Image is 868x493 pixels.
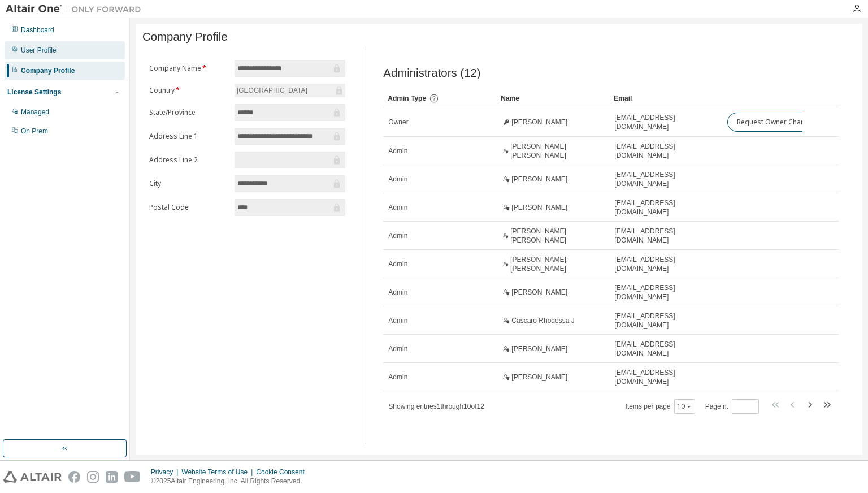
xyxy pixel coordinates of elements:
[124,471,141,483] img: youtube.svg
[388,231,407,240] span: Admin
[3,471,62,483] img: altair_logo.svg
[511,175,567,184] span: [PERSON_NAME]
[181,468,256,477] div: Website Terms of Use
[511,344,567,353] span: [PERSON_NAME]
[21,127,48,136] div: On Prem
[149,203,228,212] label: Postal Code
[501,89,605,107] div: Name
[388,288,407,297] span: Admin
[614,255,717,273] span: [EMAIL_ADDRESS][DOMAIN_NAME]
[6,3,147,15] img: Altair One
[626,399,695,414] span: Items per page
[149,179,228,188] label: City
[614,340,717,358] span: [EMAIL_ADDRESS][DOMAIN_NAME]
[614,113,717,131] span: [EMAIL_ADDRESS][DOMAIN_NAME]
[68,471,80,483] img: facebook.svg
[235,84,345,97] div: [GEOGRAPHIC_DATA]
[383,67,480,80] span: Administrators (12)
[21,107,49,116] div: Managed
[388,94,426,102] span: Admin Type
[151,477,311,486] p: © 2025 Altair Engineering, Inc. All Rights Reserved.
[511,118,567,127] span: [PERSON_NAME]
[106,471,118,483] img: linkedin.svg
[614,312,717,330] span: [EMAIL_ADDRESS][DOMAIN_NAME]
[388,260,407,269] span: Admin
[511,373,567,382] span: [PERSON_NAME]
[511,203,567,212] span: [PERSON_NAME]
[388,146,407,155] span: Admin
[149,86,228,95] label: Country
[510,255,604,273] span: [PERSON_NAME]. [PERSON_NAME]
[614,198,717,217] span: [EMAIL_ADDRESS][DOMAIN_NAME]
[7,88,61,97] div: License Settings
[388,316,407,325] span: Admin
[388,118,408,127] span: Owner
[142,31,228,44] span: Company Profile
[388,203,407,212] span: Admin
[614,142,717,160] span: [EMAIL_ADDRESS][DOMAIN_NAME]
[614,283,717,301] span: [EMAIL_ADDRESS][DOMAIN_NAME]
[677,402,692,411] button: 10
[87,471,99,483] img: instagram.svg
[388,403,484,410] span: Showing entries 1 through 10 of 12
[727,113,823,132] button: Request Owner Change
[235,84,309,97] div: [GEOGRAPHIC_DATA]
[614,170,717,188] span: [EMAIL_ADDRESS][DOMAIN_NAME]
[388,373,407,382] span: Admin
[388,175,407,184] span: Admin
[510,142,604,160] span: [PERSON_NAME] [PERSON_NAME]
[149,155,228,165] label: Address Line 2
[256,468,311,477] div: Cookie Consent
[21,46,57,55] div: User Profile
[149,108,228,117] label: State/Province
[151,468,181,477] div: Privacy
[614,368,717,386] span: [EMAIL_ADDRESS][DOMAIN_NAME]
[511,316,574,325] span: Cascaro Rhodessa J
[510,227,604,245] span: [PERSON_NAME] [PERSON_NAME]
[21,25,54,34] div: Dashboard
[614,227,717,245] span: [EMAIL_ADDRESS][DOMAIN_NAME]
[614,89,718,107] div: Email
[149,64,228,73] label: Company Name
[705,399,759,414] span: Page n.
[511,288,567,297] span: [PERSON_NAME]
[21,66,75,75] div: Company Profile
[388,344,407,353] span: Admin
[149,132,228,141] label: Address Line 1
